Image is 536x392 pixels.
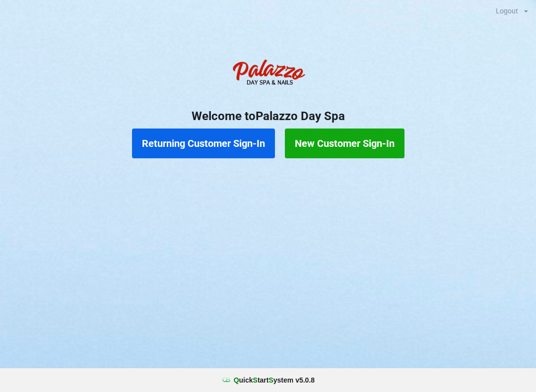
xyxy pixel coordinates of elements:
[253,376,258,384] span: S
[132,129,275,158] button: Returning Customer Sign-In
[221,375,231,385] img: favicon.ico
[268,376,273,384] span: S
[234,376,239,384] span: Q
[228,54,308,94] img: PalazzoDaySpaNails-Logo.png
[234,375,315,385] b: uick tart ystem v 5.0.8
[285,129,404,158] button: New Customer Sign-In
[496,7,518,14] div: Logout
